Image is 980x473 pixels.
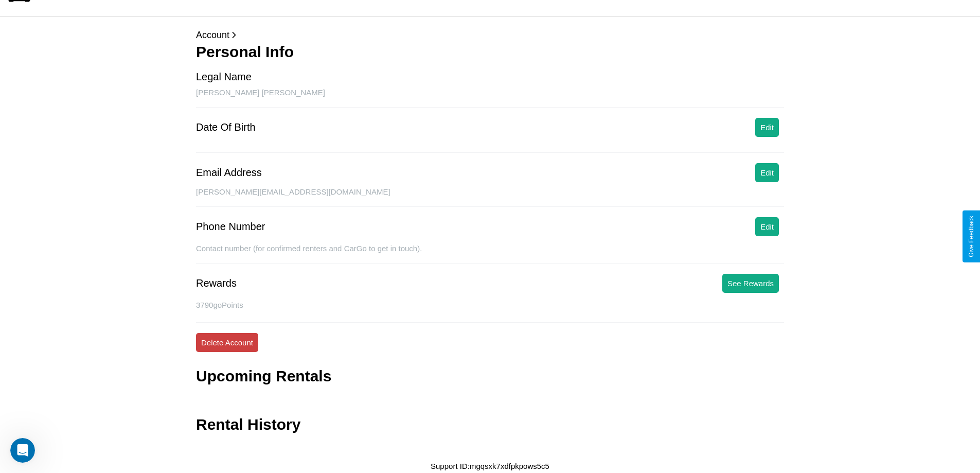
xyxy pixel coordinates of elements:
[196,27,784,43] p: Account
[196,277,237,289] div: Rewards
[196,221,265,233] div: Phone Number
[196,333,258,352] button: Delete Account
[196,121,256,133] div: Date Of Birth
[722,274,779,293] button: See Rewards
[196,367,331,385] h3: Upcoming Rentals
[196,187,784,207] div: [PERSON_NAME][EMAIL_ADDRESS][DOMAIN_NAME]
[196,244,784,264] div: Contact number (for confirmed renters and CarGo to get in touch).
[968,216,975,257] div: Give Feedback
[196,416,300,433] h3: Rental History
[755,163,779,182] button: Edit
[196,298,784,312] p: 3790 goPoints
[10,438,35,463] iframe: Intercom live chat
[755,118,779,137] button: Edit
[431,459,549,473] p: Support ID: mgqsxk7xdfpkpows5c5
[196,43,784,61] h3: Personal Info
[196,71,252,83] div: Legal Name
[755,217,779,236] button: Edit
[196,88,784,108] div: [PERSON_NAME] [PERSON_NAME]
[196,167,262,179] div: Email Address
